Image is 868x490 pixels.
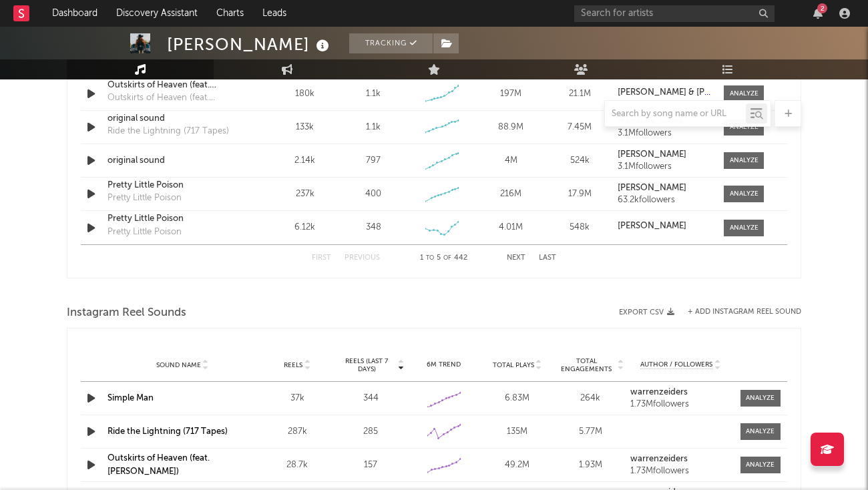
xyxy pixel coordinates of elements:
[107,226,182,239] div: Pretty Little Poison
[107,192,182,205] div: Pretty Little Poison
[480,87,542,101] div: 197M
[274,154,336,168] div: 2.14k
[484,425,551,439] div: 135M
[274,188,336,201] div: 237k
[337,425,404,439] div: 285
[630,455,688,463] strong: warrenzeiders
[630,400,730,409] div: 1.73M followers
[107,212,247,226] a: Pretty Little Poison
[618,184,710,193] a: [PERSON_NAME]
[549,87,611,101] div: 21.1M
[365,188,381,201] div: 400
[156,361,201,369] span: Sound Name
[345,254,380,262] button: Previous
[558,392,624,405] div: 264k
[107,91,247,105] div: Outskirts of Heaven (feat. [PERSON_NAME])
[640,360,712,369] span: Author / Followers
[618,222,686,230] strong: [PERSON_NAME]
[558,459,624,472] div: 1.93M
[107,427,228,436] a: Ride the Lightning (717 Tapes)
[480,121,542,134] div: 88.9M
[674,308,801,316] div: + Add Instagram Reel Sound
[618,184,686,192] strong: [PERSON_NAME]
[618,129,710,138] div: 3.1M followers
[107,154,247,168] a: original sound
[107,394,154,403] a: Simple Man
[813,8,823,19] button: 2
[107,179,247,192] a: Pretty Little Poison
[480,188,542,201] div: 216M
[618,88,765,97] strong: [PERSON_NAME] & [PERSON_NAME]
[274,121,336,134] div: 133k
[549,154,611,168] div: 524k
[107,454,210,476] a: Outskirts of Heaven (feat. [PERSON_NAME])
[67,305,186,321] span: Instagram Reel Sounds
[507,254,525,262] button: Next
[688,308,801,316] button: + Add Instagram Reel Sound
[366,221,381,234] div: 348
[618,88,710,97] a: [PERSON_NAME] & [PERSON_NAME]
[539,254,556,262] button: Last
[630,455,730,464] a: warrenzeiders
[264,459,331,472] div: 28.7k
[630,388,730,397] a: warrenzeiders
[574,5,775,22] input: Search for artists
[312,254,331,262] button: First
[107,79,247,92] a: Outskirts of Heaven (feat. [PERSON_NAME])
[337,357,396,373] span: Reels (last 7 days)
[366,154,381,168] div: 797
[493,361,534,369] span: Total Plays
[630,388,688,397] strong: warrenzeiders
[264,392,331,405] div: 37k
[480,154,542,168] div: 4M
[337,459,404,472] div: 157
[480,221,542,234] div: 4.01M
[618,162,710,172] div: 3.1M followers
[167,33,333,55] div: [PERSON_NAME]
[366,87,381,101] div: 1.1k
[558,357,616,373] span: Total Engagements
[630,467,730,476] div: 1.73M followers
[107,125,229,138] div: Ride the Lightning (717 Tapes)
[817,3,827,13] div: 2
[549,121,611,134] div: 7.45M
[618,150,686,159] strong: [PERSON_NAME]
[558,425,624,439] div: 5.77M
[618,150,710,160] a: [PERSON_NAME]
[411,360,477,370] div: 6M Trend
[284,361,302,369] span: Reels
[366,121,381,134] div: 1.1k
[619,308,674,316] button: Export CSV
[426,255,434,261] span: to
[484,459,551,472] div: 49.2M
[274,87,336,101] div: 180k
[618,196,710,205] div: 63.2k followers
[349,33,433,53] button: Tracking
[264,425,331,439] div: 287k
[605,109,746,119] input: Search by song name or URL
[274,221,336,234] div: 6.12k
[549,188,611,201] div: 17.9M
[484,392,551,405] div: 6.83M
[407,250,480,266] div: 1 5 442
[443,255,451,261] span: of
[618,222,710,231] a: [PERSON_NAME]
[549,221,611,234] div: 548k
[337,392,404,405] div: 344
